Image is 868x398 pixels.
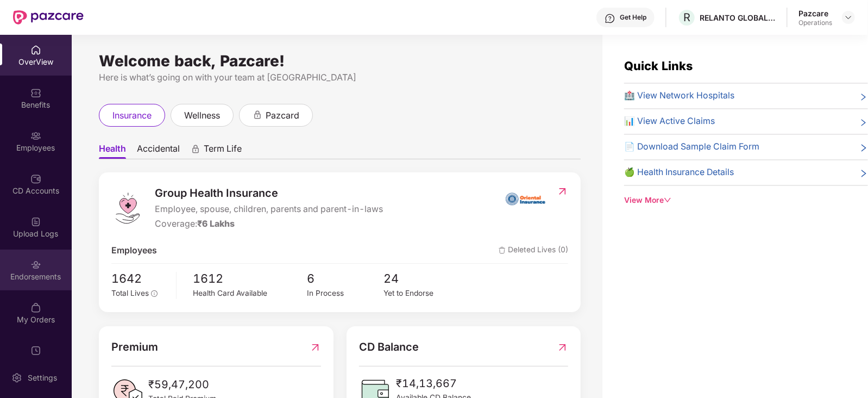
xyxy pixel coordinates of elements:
[664,196,671,204] span: down
[111,289,149,297] span: Total Lives
[30,302,41,313] img: svg+xml;base64,PHN2ZyBpZD0iTXlfT3JkZXJzIiBkYXRhLW5hbWU9Ik15IE9yZGVycyIgeG1sbnM9Imh0dHA6Ly93d3cudz...
[99,143,126,159] span: Health
[557,186,568,197] img: RedirectIcon
[624,195,868,207] div: View More
[111,244,157,258] span: Employees
[30,45,41,55] img: svg+xml;base64,PHN2ZyBpZD0iSG9tZSIgeG1sbnM9Imh0dHA6Ly93d3cudzMub3JnLzIwMDAvc3ZnIiB3aWR0aD0iMjAiIG...
[24,372,60,383] div: Settings
[30,130,41,141] img: svg+xml;base64,PHN2ZyBpZD0iRW1wbG95ZWVzIiB4bWxucz0iaHR0cDovL3d3dy53My5vcmcvMjAwMC9zdmciIHdpZHRoPS...
[499,244,568,258] span: Deleted Lives (0)
[151,290,158,297] span: info-circle
[137,143,180,159] span: Accidental
[383,288,460,300] div: Yet to Endorse
[359,339,419,356] span: CD Balance
[798,8,832,18] div: Pazcare
[859,117,868,128] span: right
[112,109,152,122] span: insurance
[859,91,868,103] span: right
[11,372,22,383] img: svg+xml;base64,PHN2ZyBpZD0iU2V0dGluZy0yMHgyMCIgeG1sbnM9Imh0dHA6Ly93d3cudzMub3JnLzIwMDAvc3ZnIiB3aW...
[111,339,158,356] span: Premium
[111,192,144,225] img: logo
[844,13,853,22] img: svg+xml;base64,PHN2ZyBpZD0iRHJvcGRvd24tMzJ4MzIiIHhtbG5zPSJodHRwOi8vd3d3LnczLm9yZy8yMDAwL3N2ZyIgd2...
[30,88,41,98] img: svg+xml;base64,PHN2ZyBpZD0iQmVuZWZpdHMiIHhtbG5zPSJodHRwOi8vd3d3LnczLm9yZy8yMDAwL3N2ZyIgd2lkdGg9Ij...
[155,203,383,216] span: Employee, spouse, children, parents and parent-in-laws
[307,288,383,300] div: In Process
[193,288,307,300] div: Health Card Available
[624,166,734,179] span: 🍏 Health Insurance Details
[310,339,321,356] img: RedirectIcon
[148,376,216,393] span: ₹59,47,200
[700,13,776,23] div: RELANTO GLOBAL PRIVATE LIMITED
[396,375,471,392] span: ₹14,13,667
[624,59,693,73] span: Quick Links
[624,140,759,154] span: 📄 Download Sample Claim Form
[30,173,41,184] img: svg+xml;base64,PHN2ZyBpZD0iQ0RfQWNjb3VudHMiIGRhdGEtbmFtZT0iQ0QgQWNjb3VudHMiIHhtbG5zPSJodHRwOi8vd3...
[99,71,581,84] div: Here is what’s going on with your team at [GEOGRAPHIC_DATA]
[683,11,690,24] span: R
[557,339,568,356] img: RedirectIcon
[859,168,868,179] span: right
[204,143,242,159] span: Term Life
[307,269,383,288] span: 6
[184,109,220,122] span: wellness
[798,18,832,27] div: Operations
[266,109,299,122] span: pazcard
[620,13,646,22] div: Get Help
[253,110,262,120] div: animation
[13,10,84,24] img: New Pazcare Logo
[197,219,235,229] span: ₹6 Lakhs
[505,185,546,212] img: insurerIcon
[624,89,734,103] span: 🏥 View Network Hospitals
[624,115,715,128] span: 📊 View Active Claims
[499,247,506,254] img: deleteIcon
[111,269,168,288] span: 1642
[193,269,307,288] span: 1612
[155,185,383,202] span: Group Health Insurance
[30,259,41,270] img: svg+xml;base64,PHN2ZyBpZD0iRW5kb3JzZW1lbnRzIiB4bWxucz0iaHR0cDovL3d3dy53My5vcmcvMjAwMC9zdmciIHdpZH...
[383,269,460,288] span: 24
[191,144,200,154] div: animation
[859,142,868,154] span: right
[155,217,383,231] div: Coverage:
[30,345,41,356] img: svg+xml;base64,PHN2ZyBpZD0iVXBkYXRlZCIgeG1sbnM9Imh0dHA6Ly93d3cudzMub3JnLzIwMDAvc3ZnIiB3aWR0aD0iMj...
[30,216,41,227] img: svg+xml;base64,PHN2ZyBpZD0iVXBsb2FkX0xvZ3MiIGRhdGEtbmFtZT0iVXBsb2FkIExvZ3MiIHhtbG5zPSJodHRwOi8vd3...
[605,13,615,24] img: svg+xml;base64,PHN2ZyBpZD0iSGVscC0zMngzMiIgeG1sbnM9Imh0dHA6Ly93d3cudzMub3JnLzIwMDAvc3ZnIiB3aWR0aD...
[99,57,581,65] div: Welcome back, Pazcare!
